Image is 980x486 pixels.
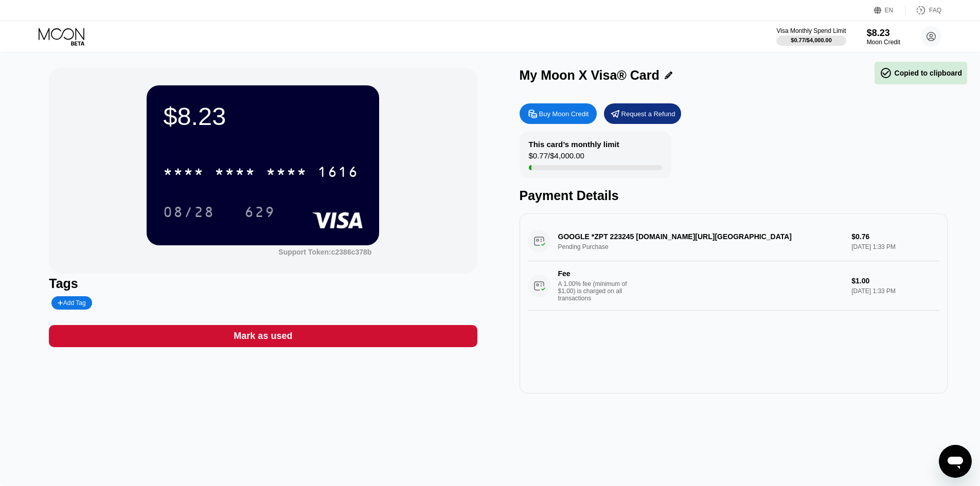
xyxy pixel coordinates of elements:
[851,277,939,285] div: $1.00
[939,445,972,478] iframe: Nút để khởi chạy cửa sổ nhắn tin
[851,287,939,295] div: [DATE] 1:33 PM
[49,276,477,291] div: Tags
[163,205,215,222] div: 08/28
[776,27,846,46] div: Visa Monthly Spend Limit$0.77/$4,000.00
[278,248,371,256] div: Support Token:c2386c378b
[520,68,660,83] div: My Moon X Visa® Card
[237,199,283,225] div: 629
[880,67,962,79] div: Copied to clipboard
[604,103,681,124] div: Request a Refund
[905,5,941,15] div: FAQ
[880,67,892,79] span: 
[867,28,900,39] div: $8.23
[244,205,275,222] div: 629
[539,110,589,118] div: Buy Moon Credit
[867,28,900,46] div: $8.23Moon Credit
[163,102,363,131] div: $8.23
[885,7,894,14] div: EN
[520,188,948,203] div: Payment Details
[621,110,675,118] div: Request a Refund
[49,325,477,347] div: Mark as used
[529,151,584,165] div: $0.77 / $4,000.00
[155,199,222,225] div: 08/28
[874,5,905,15] div: EN
[520,103,597,124] div: Buy Moon Credit
[867,39,900,46] div: Moon Credit
[317,165,359,182] div: 1616
[558,269,630,278] div: Fee
[776,27,846,34] div: Visa Monthly Spend Limit
[929,7,941,14] div: FAQ
[51,296,92,310] div: Add Tag
[58,299,85,307] div: Add Tag
[528,261,939,311] div: FeeA 1.00% fee (minimum of $1.00) is charged on all transactions$1.00[DATE] 1:33 PM
[278,248,371,256] div: Support Token: c2386c378b
[558,280,635,302] div: A 1.00% fee (minimum of $1.00) is charged on all transactions
[529,140,619,149] div: This card’s monthly limit
[234,330,292,342] div: Mark as used
[791,37,832,43] div: $0.77 / $4,000.00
